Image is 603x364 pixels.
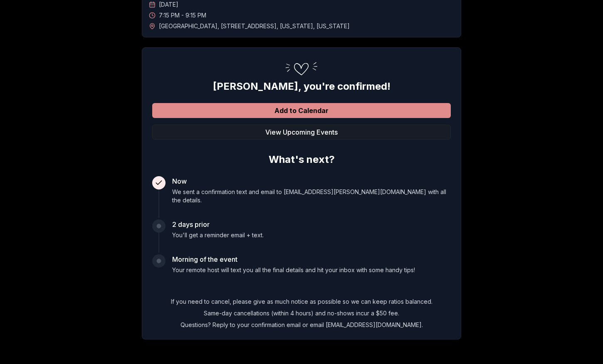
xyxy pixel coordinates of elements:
[172,266,415,274] p: Your remote host will text you all the final details and hit your inbox with some handy tips!
[152,80,451,93] h2: [PERSON_NAME] , you're confirmed!
[152,125,451,140] button: View Upcoming Events
[172,176,451,186] h3: Now
[172,188,451,204] p: We sent a confirmation text and email to [EMAIL_ADDRESS][PERSON_NAME][DOMAIN_NAME] with all the d...
[159,11,206,20] span: 7:15 PM - 9:15 PM
[172,231,264,239] p: You'll get a reminder email + text.
[152,321,451,329] p: Questions? Reply to your confirmation email or email [EMAIL_ADDRESS][DOMAIN_NAME].
[152,298,451,306] p: If you need to cancel, please give as much notice as possible so we can keep ratios balanced.
[152,309,451,317] p: Same-day cancellations (within 4 hours) and no-shows incur a $50 fee.
[159,0,178,9] span: [DATE]
[152,150,451,166] h2: What's next?
[172,254,415,264] h3: Morning of the event
[172,219,264,229] h3: 2 days prior
[281,58,322,80] img: Confirmation Step
[159,22,350,30] span: [GEOGRAPHIC_DATA] , [STREET_ADDRESS] , [US_STATE] , [US_STATE]
[152,103,451,118] button: Add to Calendar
